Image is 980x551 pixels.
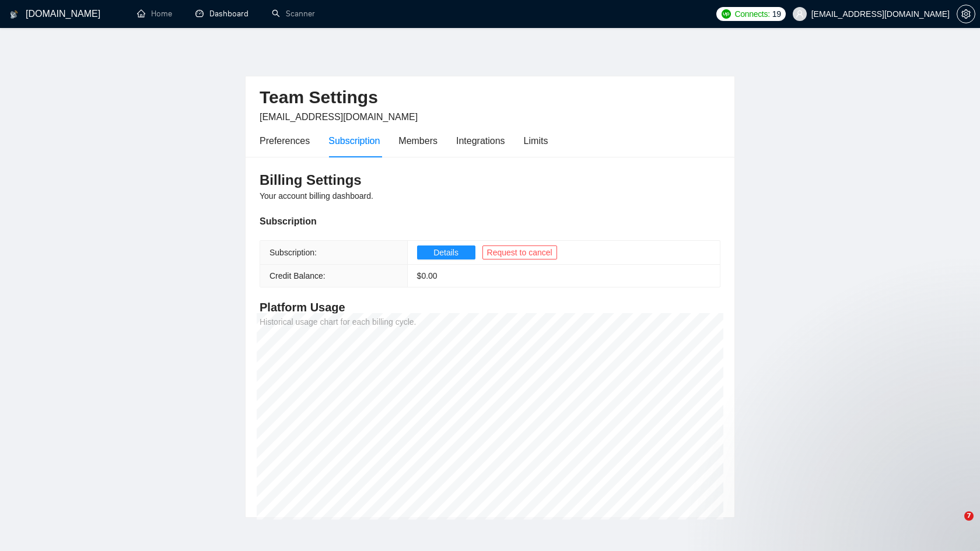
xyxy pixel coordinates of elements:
[417,271,437,280] span: $ 0.00
[482,245,557,259] button: Request to cancel
[269,271,325,280] span: Credit Balance:
[772,8,781,20] span: 19
[964,511,974,521] span: 7
[260,134,310,148] div: Preferences
[957,5,975,23] button: setting
[195,9,249,19] a: dashboardDashboard
[487,246,552,259] span: Request to cancel
[10,5,18,24] img: logo
[260,86,720,110] h2: Team Settings
[260,112,418,122] span: [EMAIL_ADDRESS][DOMAIN_NAME]
[260,191,373,201] span: Your account billing dashboard.
[957,9,975,19] a: setting
[524,134,548,148] div: Limits
[260,299,720,315] h4: Platform Usage
[260,214,720,229] div: Subscription
[272,9,315,19] a: searchScanner
[456,134,505,148] div: Integrations
[417,245,475,259] button: Details
[433,246,459,259] span: Details
[269,248,317,257] span: Subscription:
[137,9,172,19] a: homeHome
[328,134,380,148] div: Subscription
[260,171,720,189] h3: Billing Settings
[734,8,769,20] span: Connects:
[796,10,804,18] span: user
[722,9,731,19] img: upwork-logo.png
[957,9,975,19] span: setting
[940,511,968,539] iframe: Intercom live chat
[398,134,437,148] div: Members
